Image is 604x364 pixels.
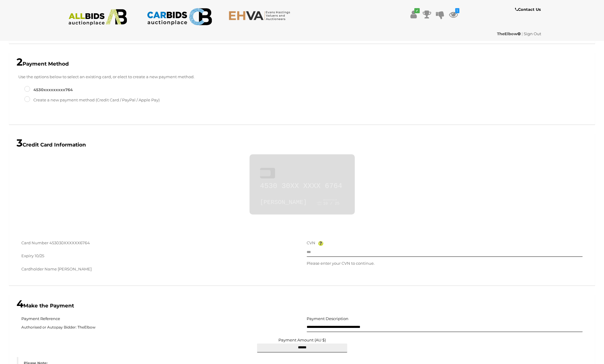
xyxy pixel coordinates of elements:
[455,8,459,13] i: 1
[260,183,344,190] div: 4530 30XX XXXX 6764
[21,239,48,246] label: Card Number
[12,73,592,80] p: Use the options below to select an existing card, or elect to create a new payment method.
[21,252,34,259] label: Expiry
[260,199,317,205] div: [PERSON_NAME]
[24,86,73,93] label: 4530XXXXXXXXX764
[17,298,23,310] span: 4
[307,316,348,321] h5: Payment Description
[524,31,541,36] a: Sign Out
[278,338,326,342] label: Payment Amount (AU $)
[515,6,542,13] a: Contact Us
[58,267,92,271] span: [PERSON_NAME]
[318,241,323,246] img: Help
[21,316,60,321] h5: Payment Reference
[17,303,74,309] b: Make the Payment
[409,9,418,20] a: ✔
[449,9,458,20] a: 1
[522,31,523,36] span: |
[515,7,541,12] b: Contact Us
[17,142,86,148] b: Credit Card Information
[228,11,294,20] img: EHVA.com.au
[17,137,23,149] span: 3
[307,239,315,246] label: CVN
[497,31,522,36] a: TheElbow
[17,61,69,67] b: Payment Method
[497,31,521,36] strong: TheElbow
[21,266,57,273] label: Cardholder Name
[65,9,130,26] img: ALLBIDS.com.au
[17,56,23,68] span: 2
[24,97,160,103] label: Create a new payment method (Credit Card / PayPal / Apple Pay)
[323,199,344,205] div: 10 / 25
[35,253,44,258] span: 10/25
[21,323,298,332] span: Authorised or Autopay Bidder: TheElbow
[307,260,583,267] p: Please enter your CVN to continue.
[147,6,212,27] img: CARBIDS.com.au
[49,240,90,245] span: 453030XXXXXX6764
[414,8,420,13] i: ✔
